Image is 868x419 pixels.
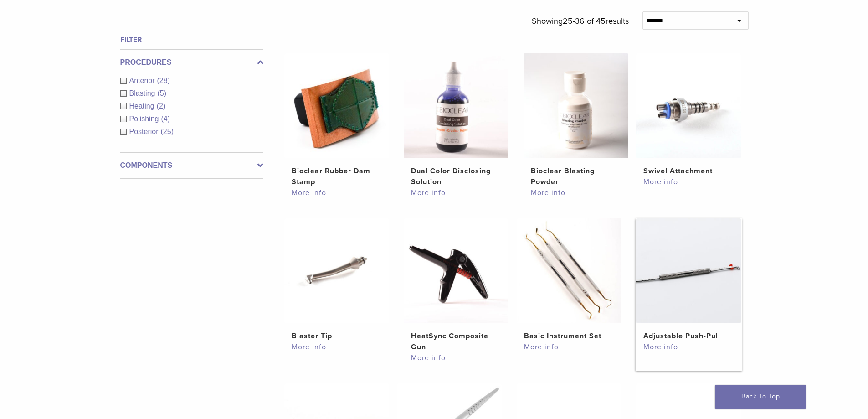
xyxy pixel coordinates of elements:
h4: Filter [120,34,263,45]
h2: Swivel Attachment [643,166,734,176]
a: Blaster TipBlaster Tip [284,218,390,341]
a: Back To Top [715,385,806,409]
h2: HeatSync Composite Gun [411,331,501,352]
span: 25-36 of 45 [563,16,606,26]
a: Adjustable Push-PullAdjustable Push-Pull [636,218,742,341]
span: Posterior [129,128,161,135]
h2: Bioclear Blasting Powder [531,166,621,187]
a: Basic Instrument SetBasic Instrument Set [516,218,622,341]
img: Dual Color Disclosing Solution [404,53,508,158]
span: Anterior [129,77,157,84]
h2: Basic Instrument Set [524,331,614,341]
img: Blaster Tip [284,218,389,323]
img: Bioclear Rubber Dam Stamp [284,53,389,158]
a: More info [292,341,382,352]
h2: Dual Color Disclosing Solution [411,166,501,187]
span: (28) [157,77,170,84]
a: More info [643,341,734,352]
a: Bioclear Blasting PowderBioclear Blasting Powder [523,53,629,187]
a: HeatSync Composite GunHeatSync Composite Gun [403,218,509,352]
label: Components [120,160,263,171]
span: (5) [157,89,166,97]
a: More info [643,176,734,187]
img: Adjustable Push-Pull [636,218,741,323]
img: Basic Instrument Set [517,218,621,323]
a: Swivel AttachmentSwivel Attachment [636,53,742,176]
span: (4) [161,115,170,123]
span: Heating [129,102,157,110]
a: More info [411,187,501,198]
span: (25) [161,128,174,135]
a: More info [292,187,382,198]
a: More info [531,187,621,198]
span: Blasting [129,89,158,97]
a: Dual Color Disclosing SolutionDual Color Disclosing Solution [403,53,509,187]
h2: Bioclear Rubber Dam Stamp [292,166,382,187]
a: Bioclear Rubber Dam StampBioclear Rubber Dam Stamp [284,53,390,187]
img: HeatSync Composite Gun [404,218,508,323]
label: Procedures [120,57,263,68]
h2: Blaster Tip [292,331,382,341]
span: Polishing [129,115,161,123]
h2: Adjustable Push-Pull [643,331,734,341]
a: More info [411,352,501,363]
span: (2) [157,102,166,110]
img: Swivel Attachment [636,53,741,158]
a: More info [524,341,614,352]
p: Showing results [532,11,629,31]
img: Bioclear Blasting Powder [524,53,628,158]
